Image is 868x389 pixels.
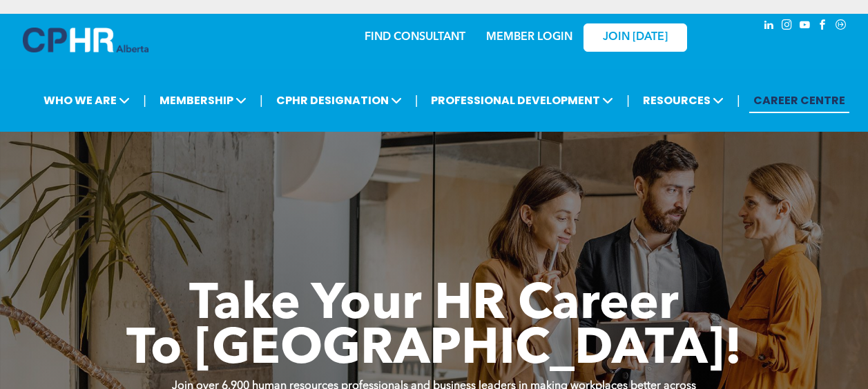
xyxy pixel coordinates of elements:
a: FIND CONSULTANT [365,32,465,43]
li: | [143,86,146,114]
span: JOIN [DATE] [603,31,668,44]
a: youtube [798,17,813,36]
span: RESOURCES [639,88,728,113]
span: Take Your HR Career [189,281,679,330]
li: | [415,86,418,114]
a: Social network [833,17,849,36]
span: WHO WE ARE [39,88,134,113]
span: PROFESSIONAL DEVELOPMENT [427,88,617,113]
a: JOIN [DATE] [584,23,687,52]
a: linkedin [762,17,777,36]
a: facebook [816,17,831,36]
span: To [GEOGRAPHIC_DATA]! [126,326,742,375]
li: | [626,86,630,114]
a: CAREER CENTRE [749,88,849,113]
span: CPHR DESIGNATION [272,88,406,113]
a: MEMBER LOGIN [486,32,572,43]
li: | [260,86,263,114]
a: instagram [780,17,795,36]
span: MEMBERSHIP [155,88,251,113]
li: | [737,86,740,114]
img: A blue and white logo for cp alberta [23,28,148,52]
